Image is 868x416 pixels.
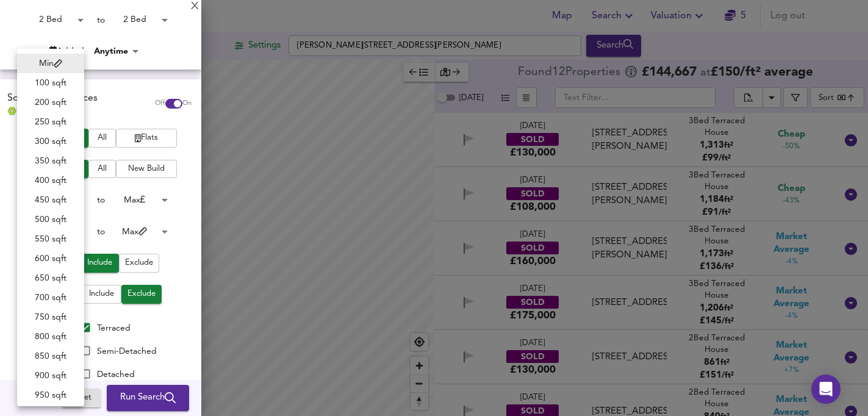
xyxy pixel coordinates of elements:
li: 700 sqft [17,288,84,307]
li: 950 sqft [17,386,84,405]
li: 550 sqft [17,229,84,249]
li: 100 sqft [17,73,84,93]
li: Min [17,54,84,73]
li: 300 sqft [17,132,84,151]
li: 800 sqft [17,327,84,346]
li: 350 sqft [17,151,84,171]
li: 650 sqft [17,268,84,288]
li: 450 sqft [17,190,84,210]
li: 600 sqft [17,249,84,268]
li: 850 sqft [17,346,84,366]
li: 200 sqft [17,93,84,112]
div: Open Intercom Messenger [811,375,841,404]
li: 900 sqft [17,366,84,386]
li: 500 sqft [17,210,84,229]
li: 250 sqft [17,112,84,132]
li: 400 sqft [17,171,84,190]
li: 750 sqft [17,307,84,327]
